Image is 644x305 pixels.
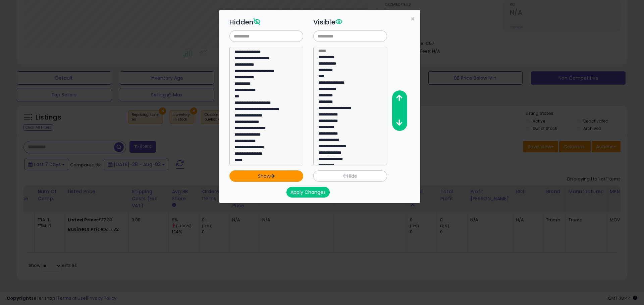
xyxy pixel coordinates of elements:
[229,17,303,27] h3: Hidden
[286,187,330,198] button: Apply Changes
[229,170,303,182] button: Show
[313,170,387,182] button: Hide
[411,14,415,24] span: ×
[313,17,387,27] h3: Visible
